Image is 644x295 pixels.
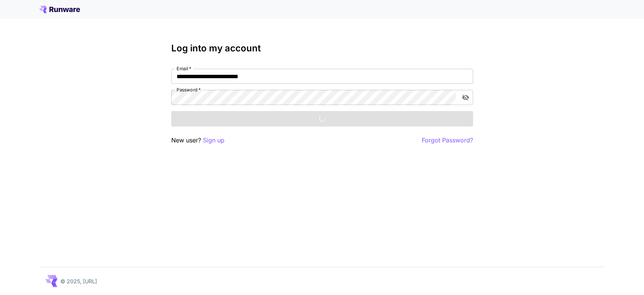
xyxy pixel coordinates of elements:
label: Password [177,86,201,93]
button: toggle password visibility [459,91,472,104]
button: Forgot Password? [422,136,473,145]
h3: Log into my account [171,43,473,54]
button: Sign up [203,136,224,145]
p: © 2025, [URL] [60,277,97,285]
p: New user? [171,136,224,145]
label: Email [177,65,191,72]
